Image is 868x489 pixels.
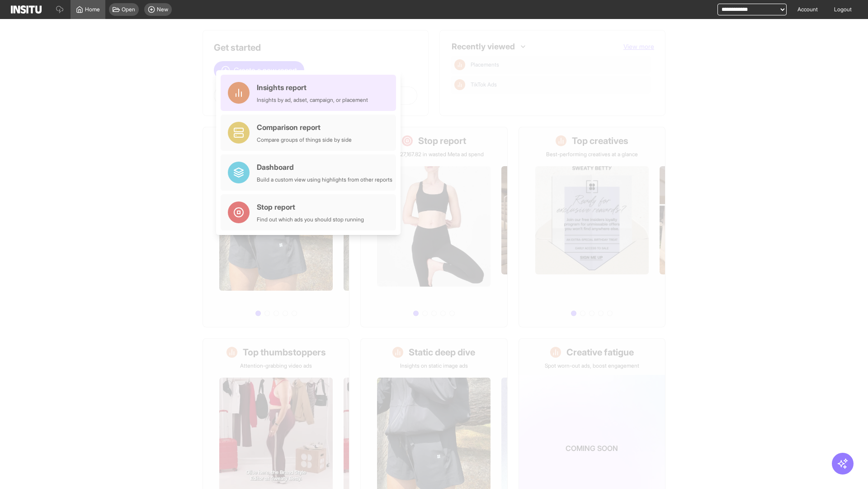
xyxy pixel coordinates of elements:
[11,5,42,14] img: Logo
[257,216,364,223] div: Find out which ads you should stop running
[157,6,168,13] span: New
[85,6,100,13] span: Home
[257,82,368,93] div: Insights report
[257,96,368,104] div: Insights by ad, adset, campaign, or placement
[257,176,392,183] div: Build a custom view using highlights from other reports
[122,6,135,13] span: Open
[257,122,352,133] div: Comparison report
[257,201,364,212] div: Stop report
[257,162,392,173] div: Dashboard
[257,136,352,144] div: Compare groups of things side by side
